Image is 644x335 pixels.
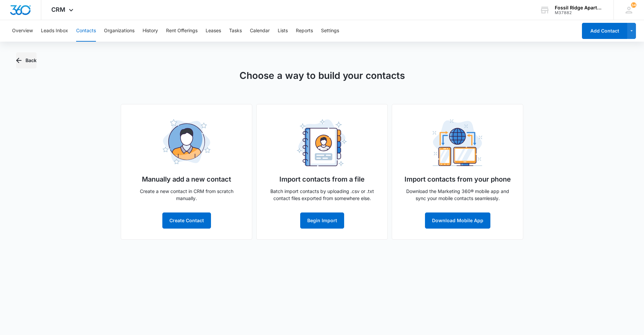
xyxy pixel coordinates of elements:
button: Leases [206,20,221,42]
button: Tasks [229,20,242,42]
span: 34 [631,2,636,8]
h5: Import contacts from your phone [405,174,511,184]
div: account name [555,5,604,10]
button: Reports [296,20,313,42]
button: Create Contact [162,212,211,229]
button: Back [16,52,37,68]
h5: Manually add a new contact [142,174,231,184]
div: notifications count [631,2,636,8]
p: Create a new contact in CRM from scratch manually. [132,188,241,202]
button: Calendar [250,20,270,42]
div: account id [555,10,604,15]
p: Download the Marketing 360® mobile app and sync your mobile contacts seamlessly. [403,188,512,202]
span: CRM [51,6,65,13]
button: Overview [12,20,33,42]
button: Settings [321,20,339,42]
button: Rent Offerings [166,20,198,42]
button: Organizations [104,20,135,42]
button: Download Mobile App [425,212,490,229]
button: History [143,20,158,42]
h5: Import contacts from a file [279,174,365,184]
button: Add Contact [582,23,627,39]
button: Lists [278,20,288,42]
button: Contacts [76,20,96,42]
button: Begin Import [300,212,344,229]
p: Batch import contacts by uploading .csv or .txt contact files exported from somewhere else. [267,188,377,202]
h1: Choose a way to build your contacts [239,68,405,83]
button: Leads Inbox [41,20,68,42]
